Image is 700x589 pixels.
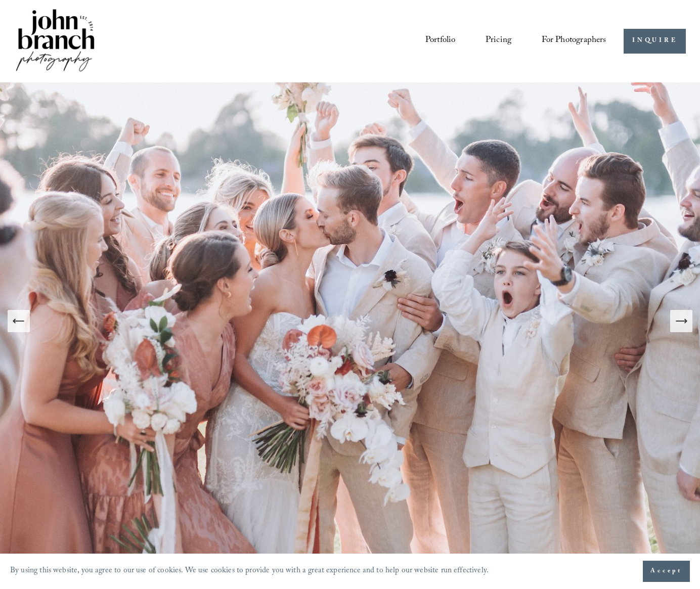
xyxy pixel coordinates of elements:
img: John Branch IV Photography [14,7,96,75]
button: Previous Slide [8,310,30,332]
a: Portfolio [425,32,456,51]
span: For Photographers [542,32,606,50]
a: Pricing [486,32,511,51]
a: INQUIRE [624,29,686,54]
button: Accept [643,561,690,582]
button: Next Slide [670,310,692,332]
span: Accept [650,566,682,576]
a: folder dropdown [542,32,606,51]
p: By using this website, you agree to our use of cookies. We use cookies to provide you with a grea... [10,564,489,579]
